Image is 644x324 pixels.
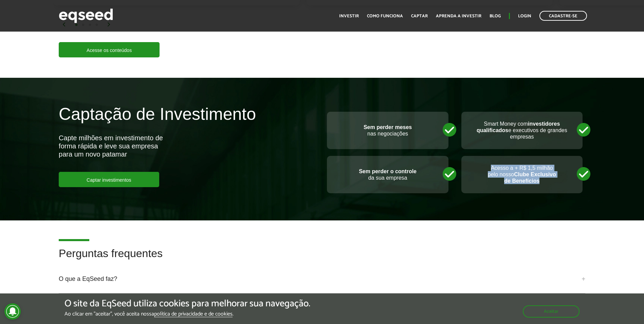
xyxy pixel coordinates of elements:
h2: Captação de Investimento [59,105,317,134]
p: nas negociações [334,124,441,137]
p: da sua empresa [334,168,441,181]
strong: Sem perder o controle [359,168,417,174]
a: Blog [490,14,501,18]
p: Ao clicar em "aceitar", você aceita nossa . [65,311,310,317]
h2: Perguntas frequentes [59,248,585,270]
a: Login [518,14,531,18]
a: Acesse os conteúdos [59,42,160,57]
a: Captar investimentos [59,172,159,187]
a: Como funciona [367,14,403,18]
p: Smart Money com e executivos de grandes empresas [468,121,576,140]
strong: Sem perder meses [364,124,412,130]
h5: O site da EqSeed utiliza cookies para melhorar sua navegação. [65,299,310,309]
a: O que a EqSeed faz? [59,270,585,288]
div: Capte milhões em investimento de forma rápida e leve sua empresa para um novo patamar [59,134,167,158]
img: EqSeed [59,7,113,25]
a: Cadastre-se [539,11,587,21]
a: Captar [411,14,428,18]
strong: investidores qualificados [477,121,560,133]
a: política de privacidade e de cookies [154,311,233,317]
strong: Clube Exclusivo de Benefícios [504,172,556,184]
p: Acesso a + R$ 1,5 milhão pelo nosso [468,165,576,184]
a: Investir [339,14,359,18]
a: Aprenda a investir [436,14,481,18]
button: Aceitar [523,305,579,318]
